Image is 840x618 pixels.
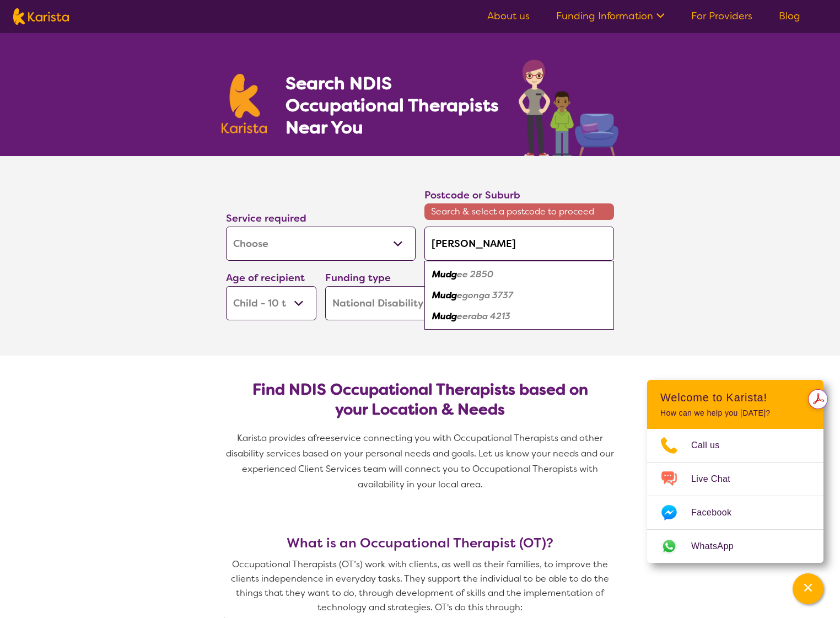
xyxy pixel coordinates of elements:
img: Karista logo [222,74,267,133]
em: Mudg [432,310,457,322]
input: Type [424,227,614,261]
label: Age of recipient [226,271,305,284]
img: occupational-therapy [519,60,618,156]
h3: What is an Occupational Therapist (OT)? [222,535,618,551]
em: eeraba 4213 [457,310,510,322]
div: Mudgee 2850 [430,264,609,285]
p: How can we help you [DATE]? [660,409,810,418]
em: egonga 3737 [457,289,513,301]
h2: Find NDIS Occupational Therapists based on your Location & Needs [235,380,605,420]
em: ee 2850 [457,268,493,280]
h1: Search NDIS Occupational Therapists Near You [286,72,500,138]
img: Karista logo [13,8,69,25]
a: For Providers [691,9,752,23]
h2: Welcome to Karista! [660,391,810,404]
p: Occupational Therapists (OT’s) work with clients, as well as their families, to improve the clien... [222,557,618,615]
a: Web link opens in a new tab. [647,530,823,563]
label: Funding type [325,271,391,284]
span: Call us [691,437,733,454]
button: Channel Menu [793,573,823,604]
span: service connecting you with Occupational Therapists and other disability services based on your p... [226,432,616,490]
span: Facebook [691,504,745,521]
div: Mudgeeraba 4213 [430,306,609,327]
label: Postcode or Suburb [424,189,520,202]
a: Blog [779,9,800,23]
a: About us [487,9,530,23]
span: free [313,432,331,444]
em: Mudg [432,268,457,280]
span: WhatsApp [691,538,747,555]
a: Funding Information [556,9,665,23]
label: Service required [226,212,306,225]
span: Live Chat [691,471,744,487]
div: Channel Menu [647,380,823,563]
em: Mudg [432,289,457,301]
span: Search & select a postcode to proceed [424,203,614,220]
span: Karista provides a [237,432,313,444]
div: Mudgegonga 3737 [430,285,609,306]
ul: Choose channel [647,429,823,563]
